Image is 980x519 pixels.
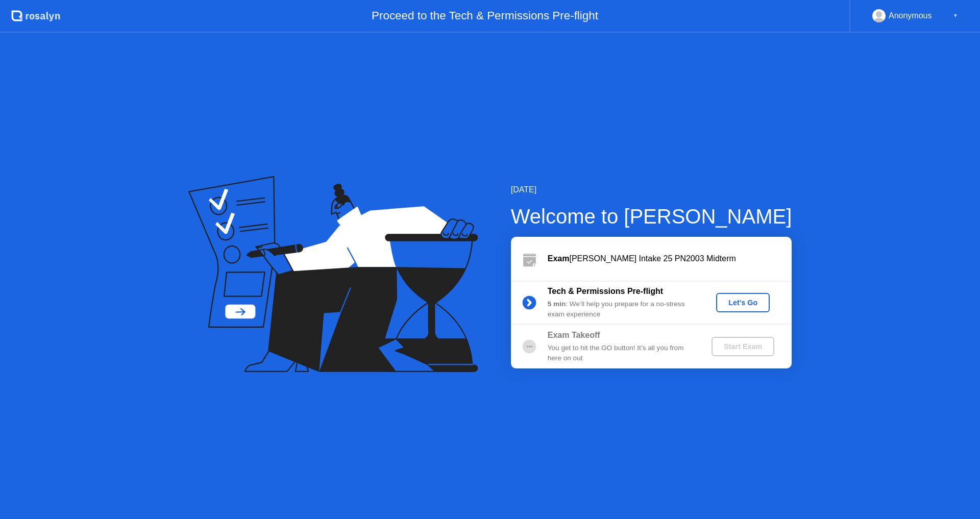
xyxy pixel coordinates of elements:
div: Anonymous [889,9,932,22]
div: [PERSON_NAME] Intake 25 PN2003 Midterm [548,253,792,265]
div: : We’ll help you prepare for a no-stress exam experience [548,299,695,320]
button: Start Exam [712,337,774,356]
b: 5 min [548,300,566,308]
div: [DATE] [511,184,792,196]
b: Exam Takeoff [548,331,600,339]
b: Exam [548,254,570,263]
div: You get to hit the GO button! It’s all you from here on out [548,343,695,364]
div: ▼ [953,9,958,22]
div: Start Exam [716,342,770,351]
div: Welcome to [PERSON_NAME] [511,201,792,232]
b: Tech & Permissions Pre-flight [548,287,663,295]
button: Let's Go [716,293,770,312]
div: Let's Go [720,299,766,307]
